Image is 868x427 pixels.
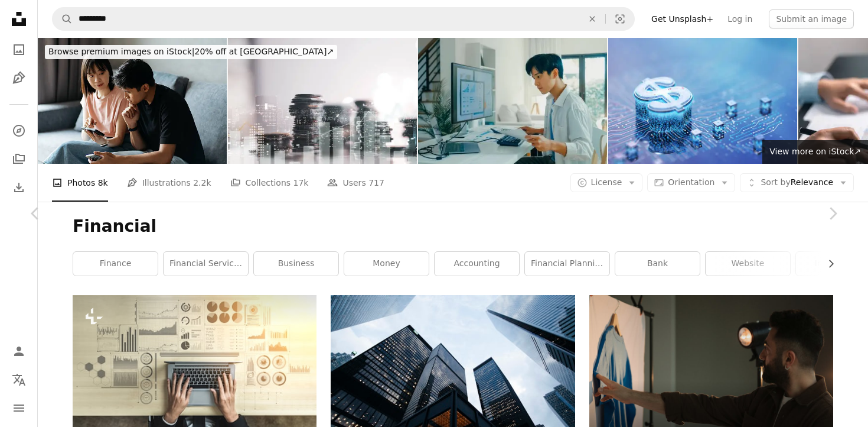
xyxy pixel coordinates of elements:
[193,176,211,189] span: 2.2k
[761,177,833,189] span: Relevance
[720,9,759,28] a: Log in
[230,164,309,202] a: Collections 17k
[7,339,31,363] a: Log in / Sign up
[127,164,211,202] a: Illustrations 2.2k
[706,252,790,276] a: website
[525,252,609,276] a: financial planning
[591,177,622,187] span: License
[761,177,790,187] span: Sort by
[644,9,720,28] a: Get Unsplash+
[73,216,833,237] h1: Financial
[7,119,31,143] a: Explore
[579,8,605,30] button: Clear
[52,7,635,31] form: Find visuals sitewide
[344,252,429,276] a: money
[7,66,31,90] a: Illustrations
[769,9,854,28] button: Submit an image
[570,173,643,192] button: License
[368,176,384,189] span: 717
[7,368,31,392] button: Language
[327,164,384,202] a: Users 717
[48,47,334,56] span: 20% off at [GEOGRAPHIC_DATA] ↗
[73,252,158,276] a: finance
[73,364,316,375] a: Big Data Technology for Business Finance Analytic Concept. Modern graphic interface shows massive...
[7,38,31,62] a: Photos
[435,252,519,276] a: accounting
[331,371,575,381] a: low angle photo of city high rise buildings during daytime
[762,140,868,164] a: View more on iStock↗
[7,147,31,171] a: Collections
[7,396,31,420] button: Menu
[53,8,73,30] button: Search Unsplash
[615,252,700,276] a: bank
[293,176,309,189] span: 17k
[608,38,797,164] img: Digital Dollar Concepts. Wide. Copy Space
[228,38,417,164] img: Double exposure of city view. diagram graph and rows of money coins for finance , money , investm...
[740,173,854,192] button: Sort byRelevance
[769,147,861,156] span: View more on iStock ↗
[647,173,735,192] button: Orientation
[254,252,338,276] a: business
[164,252,248,276] a: financial services
[38,38,227,164] img: Millennial couple working from home
[797,157,868,270] a: Next
[48,47,194,56] span: Browse premium images on iStock |
[38,38,344,66] a: Browse premium images on iStock|20% off at [GEOGRAPHIC_DATA]↗
[668,177,714,187] span: Orientation
[606,8,634,30] button: Visual search
[418,38,607,164] img: Young Asian male working from home, analyzing financial data on computer screens, reflecting mode...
